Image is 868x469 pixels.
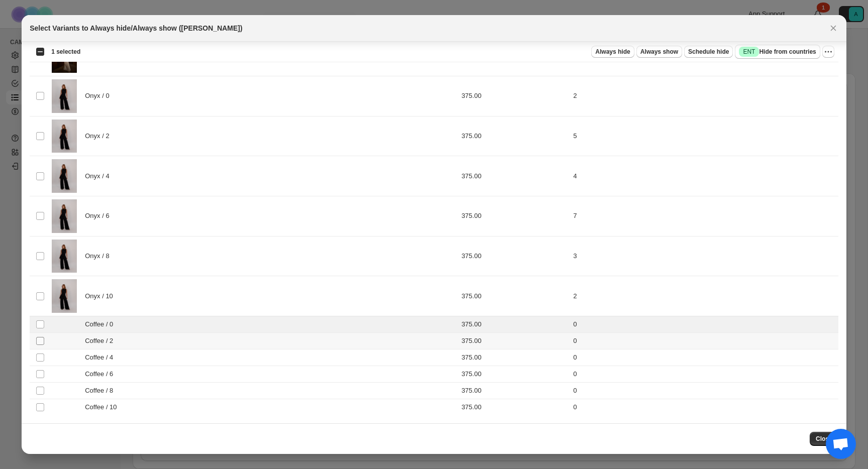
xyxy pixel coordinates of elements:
[52,240,77,273] img: IMG_6733_89cf8744-a866-4f56-9706-2e4dbfc3fae0.jpg
[684,46,733,58] button: Schedule hide
[85,251,115,261] span: Onyx / 8
[52,199,77,233] img: IMG_6733_89cf8744-a866-4f56-9706-2e4dbfc3fae0.jpg
[570,236,838,276] td: 3
[85,131,115,141] span: Onyx / 2
[51,48,80,56] span: 1 selected
[85,369,119,379] span: Coffee / 6
[570,156,838,196] td: 4
[595,48,630,56] span: Always hide
[85,336,119,346] span: Coffee / 2
[52,159,77,193] img: IMG_6733_89cf8744-a866-4f56-9706-2e4dbfc3fae0.jpg
[640,48,678,56] span: Always show
[570,399,838,415] td: 0
[743,48,755,56] span: ENT
[688,48,729,56] span: Schedule hide
[459,316,571,332] td: 375.00
[570,366,838,382] td: 0
[459,196,571,236] td: 375.00
[570,276,838,316] td: 2
[570,116,838,156] td: 5
[459,399,571,415] td: 375.00
[459,156,571,196] td: 375.00
[570,349,838,366] td: 0
[459,116,571,156] td: 375.00
[810,432,838,446] button: Close
[459,76,571,116] td: 375.00
[570,332,838,349] td: 0
[52,79,77,113] img: IMG_6733_89cf8744-a866-4f56-9706-2e4dbfc3fae0.jpg
[459,382,571,399] td: 375.00
[826,21,840,35] button: Close
[636,46,682,58] button: Always show
[85,353,119,363] span: Coffee / 4
[459,276,571,316] td: 375.00
[459,332,571,349] td: 375.00
[826,429,856,459] div: Open chat
[85,211,115,221] span: Onyx / 6
[822,46,834,58] button: More actions
[570,316,838,332] td: 0
[85,319,119,329] span: Coffee / 0
[85,402,122,412] span: Coffee / 10
[570,196,838,236] td: 7
[735,45,820,59] button: SuccessENTHide from countries
[570,76,838,116] td: 2
[591,46,634,58] button: Always hide
[816,435,832,443] span: Close
[459,349,571,366] td: 375.00
[85,291,118,301] span: Onyx / 10
[30,23,242,33] h2: Select Variants to Always hide/Always show ([PERSON_NAME])
[459,366,571,382] td: 375.00
[52,120,77,153] img: IMG_6733_89cf8744-a866-4f56-9706-2e4dbfc3fae0.jpg
[85,91,115,101] span: Onyx / 0
[85,386,119,396] span: Coffee / 8
[739,47,816,57] span: Hide from countries
[85,171,115,181] span: Onyx / 4
[459,236,571,276] td: 375.00
[52,279,77,313] img: IMG_6733_89cf8744-a866-4f56-9706-2e4dbfc3fae0.jpg
[570,382,838,399] td: 0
